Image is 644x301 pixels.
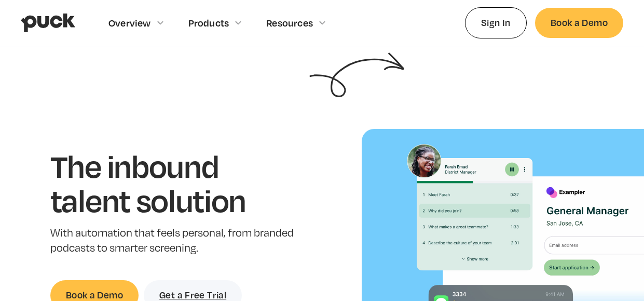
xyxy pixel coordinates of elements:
p: With automation that feels personal, from branded podcasts to smarter screening. [50,226,297,256]
div: Resources [266,17,313,29]
a: Sign In [465,7,527,38]
a: Book a Demo [535,8,623,37]
div: Products [188,17,229,29]
h1: The inbound talent solution [50,149,297,217]
div: Overview [108,17,151,29]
